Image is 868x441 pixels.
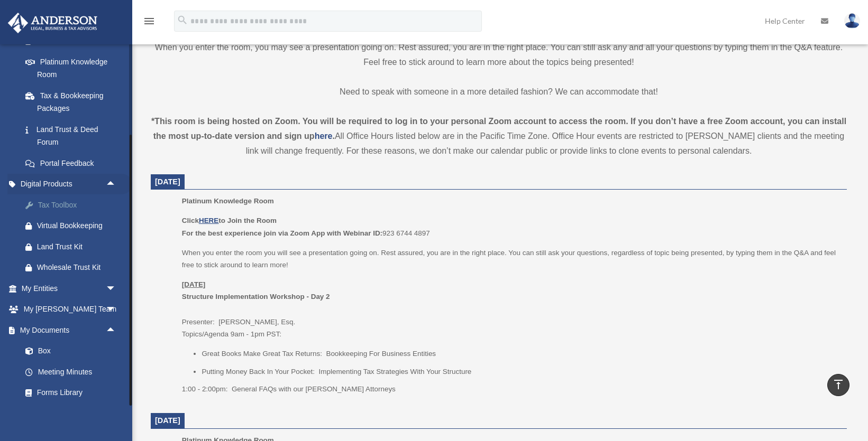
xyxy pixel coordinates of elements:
[7,174,132,195] a: Digital Productsarrow_drop_up
[143,18,156,27] a: menu
[15,119,132,153] a: Land Trust & Deed Forum
[155,416,180,425] span: [DATE]
[199,217,218,224] a: HERE
[7,278,132,299] a: My Entitiesarrow_drop_down
[182,383,839,396] p: 1:00 - 2:00pm: General FAQs with our [PERSON_NAME] Attorneys
[7,299,132,320] a: My [PERSON_NAME] Teamarrow_drop_down
[182,278,839,341] p: Presenter: [PERSON_NAME], Esq. Topics/Agenda 9am - 1pm PST:
[182,229,382,237] b: For the best experience join via Zoom App with Webinar ID:
[182,214,839,239] p: 923 6744 4897
[106,299,127,321] span: arrow_drop_down
[151,114,847,158] div: All Office Hours listed below are in the Pacific Time Zone. Office Hour events are restricted to ...
[151,117,846,140] strong: *This room is being hosted on Zoom. You will be required to log in to your personal Zoom account ...
[155,177,180,186] span: [DATE]
[15,85,132,119] a: Tax & Bookkeeping Packages
[827,374,849,396] a: vertical_align_top
[15,403,132,424] a: Notarize
[106,320,127,341] span: arrow_drop_up
[106,278,127,299] span: arrow_drop_down
[143,15,156,27] i: menu
[182,217,277,224] b: Click to Join the Room
[844,13,860,29] img: User Pic
[332,132,334,140] strong: .
[177,14,188,26] i: search
[15,215,132,237] a: Virtual Bookkeeping
[15,382,132,404] a: Forms Library
[15,257,132,278] a: Wholesale Trust Kit
[15,236,132,257] a: Land Trust Kit
[15,341,132,362] a: Box
[182,280,206,288] u: [DATE]
[7,320,132,341] a: My Documentsarrow_drop_up
[151,85,847,99] p: Need to speak with someone in a more detailed fashion? We can accommodate that!
[15,194,132,215] a: Tax Toolbox
[182,293,330,301] b: Structure Implementation Workshop - Day 2
[37,261,119,274] div: Wholesale Trust Kit
[202,348,839,360] li: Great Books Make Great Tax Returns: Bookkeeping For Business Entities
[315,132,333,140] a: here
[37,219,119,232] div: Virtual Bookkeeping
[182,247,839,271] p: When you enter the room you will see a presentation going on. Rest assured, you are in the right ...
[832,378,845,391] i: vertical_align_top
[15,361,132,382] a: Meeting Minutes
[151,40,847,70] p: When you enter the room, you may see a presentation going on. Rest assured, you are in the right ...
[15,153,132,174] a: Portal Feedback
[106,174,127,195] span: arrow_drop_up
[37,199,119,212] div: Tax Toolbox
[37,240,119,254] div: Land Trust Kit
[5,13,100,33] img: Anderson Advisors Platinum Portal
[202,365,839,378] li: Putting Money Back In Your Pocket: Implementing Tax Strategies With Your Structure
[15,51,127,85] a: Platinum Knowledge Room
[182,197,274,205] span: Platinum Knowledge Room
